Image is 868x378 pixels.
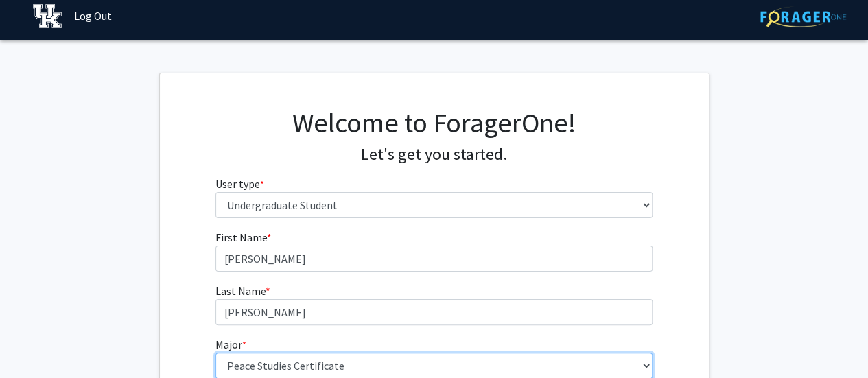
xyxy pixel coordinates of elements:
label: User type [215,176,264,192]
span: First Name [215,231,267,244]
img: University of Kentucky Logo [33,4,62,28]
label: Major [215,336,246,353]
iframe: Chat [10,316,58,368]
h4: Let's get you started. [215,145,653,165]
img: ForagerOne Logo [760,6,846,27]
h1: Welcome to ForagerOne! [215,106,653,139]
span: Last Name [215,284,266,298]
